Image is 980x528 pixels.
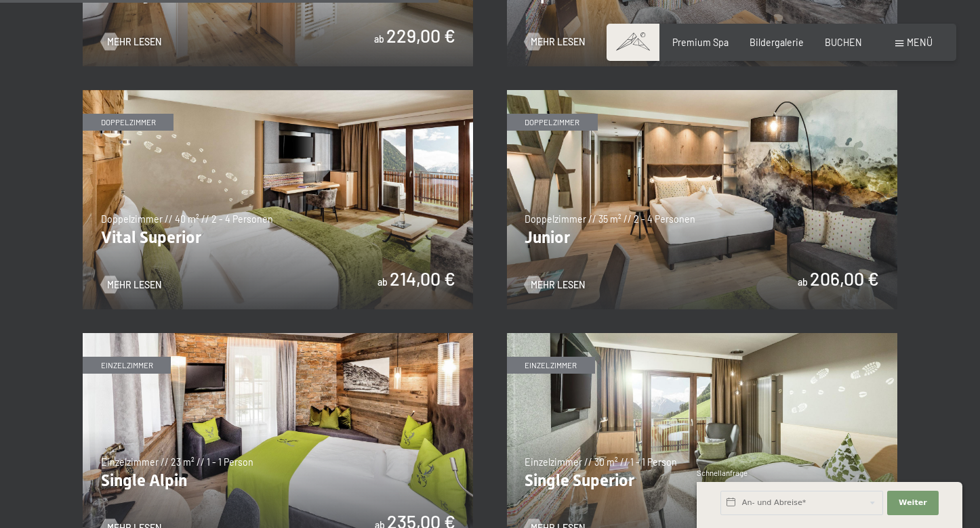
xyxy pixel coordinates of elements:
[907,37,933,48] span: Menü
[531,278,585,292] span: Mehr Lesen
[507,90,897,309] img: Junior
[101,35,161,49] a: Mehr Lesen
[83,90,473,97] a: Vital Superior
[507,90,897,97] a: Junior
[531,35,585,49] span: Mehr Lesen
[672,37,729,48] a: Premium Spa
[750,37,804,48] a: Bildergalerie
[825,37,862,48] a: BUCHEN
[101,278,161,292] a: Mehr Lesen
[107,35,161,49] span: Mehr Lesen
[525,278,585,292] a: Mehr Lesen
[887,491,939,515] button: Weiter
[697,468,748,477] span: Schnellanfrage
[83,333,473,340] a: Single Alpin
[107,278,161,292] span: Mehr Lesen
[507,333,897,340] a: Single Superior
[525,35,585,49] a: Mehr Lesen
[83,90,473,309] img: Vital Superior
[899,498,927,508] span: Weiter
